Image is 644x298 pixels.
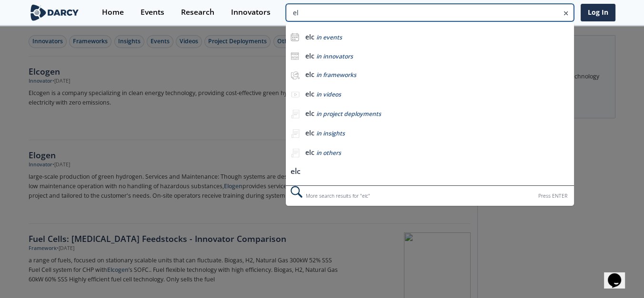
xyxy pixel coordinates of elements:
[316,52,353,60] span: in innovators
[181,9,214,16] div: Research
[316,149,341,157] span: in others
[305,128,314,137] b: elc
[305,70,314,79] b: elc
[316,129,345,137] span: in insights
[316,71,356,79] span: in frameworks
[286,185,574,206] div: More search results for " elc "
[316,90,341,98] span: in videos
[305,51,314,60] b: elc
[29,4,80,21] img: logo-wide.svg
[581,4,615,21] a: Log In
[102,9,124,16] div: Home
[316,110,381,118] span: in project deployments
[538,191,567,201] div: Press ENTER
[286,4,574,21] input: Advanced Search
[316,33,342,41] span: in events
[305,148,314,157] b: elc
[305,109,314,118] b: elc
[286,163,574,181] li: elc
[305,89,314,98] b: elc
[604,260,634,288] iframe: chat widget
[231,9,271,16] div: Innovators
[305,32,314,41] b: elc
[291,33,299,41] img: icon
[141,9,164,16] div: Events
[291,52,299,60] img: icon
